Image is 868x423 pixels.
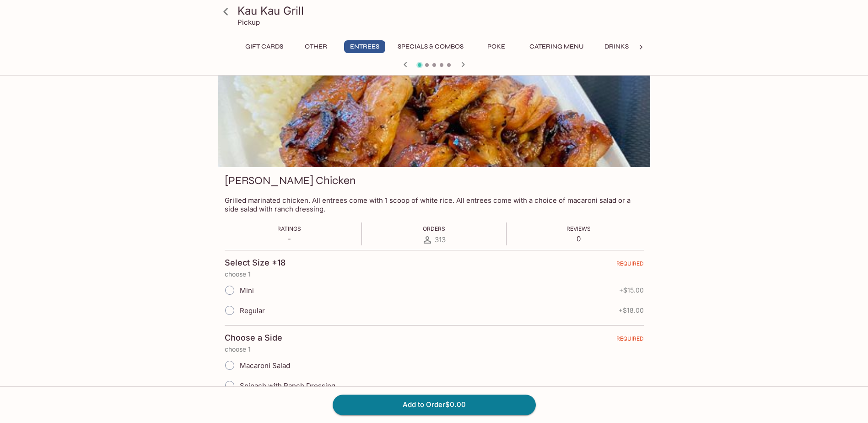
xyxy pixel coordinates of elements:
[240,306,265,315] span: Regular
[225,196,644,213] p: Grilled marinated chicken. All entrees come with 1 scoop of white rice. All entrees come with a c...
[225,174,356,188] h3: [PERSON_NAME] Chicken
[277,234,301,243] p: -
[277,225,301,232] span: Ratings
[237,4,647,18] h3: Kau Kau Grill
[225,333,282,343] h4: Choose a Side
[566,225,591,232] span: Reviews
[619,307,644,314] span: + $18.00
[524,40,589,53] button: Catering Menu
[333,395,536,415] button: Add to Order$0.00
[296,40,337,53] button: Other
[240,381,335,390] span: Spinach with Ranch Dressing
[240,286,254,295] span: Mini
[240,40,288,53] button: Gift Cards
[225,258,286,268] h4: Select Size *18
[423,225,445,232] span: Orders
[435,235,446,244] span: 313
[240,361,290,370] span: Macaroni Salad
[596,40,637,53] button: Drinks
[619,287,644,294] span: + $15.00
[393,40,469,53] button: Specials & Combos
[237,18,260,27] p: Pickup
[616,335,644,346] span: REQUIRED
[344,40,385,53] button: Entrees
[616,260,644,271] span: REQUIRED
[476,40,517,53] button: Poke
[225,346,644,353] p: choose 1
[225,271,644,278] p: choose 1
[566,234,591,243] p: 0
[218,46,650,167] div: Teri Chicken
